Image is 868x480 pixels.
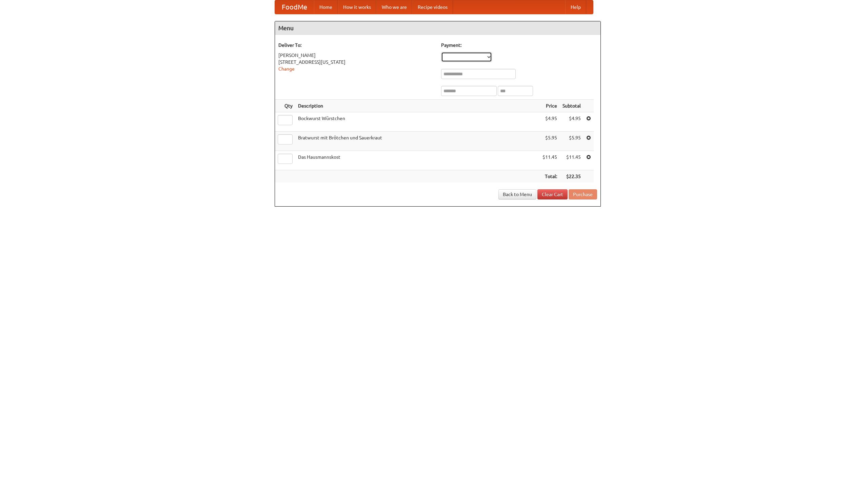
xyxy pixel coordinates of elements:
[275,21,600,35] h4: Menu
[498,189,536,199] a: Back to Menu
[560,170,584,183] th: $22.35
[295,112,540,132] td: Bockwurst Würstchen
[278,59,434,65] div: [STREET_ADDRESS][US_STATE]
[540,112,560,132] td: $4.95
[278,52,434,59] div: [PERSON_NAME]
[412,0,453,14] a: Recipe videos
[540,170,560,183] th: Total:
[314,0,338,14] a: Home
[275,0,314,14] a: FoodMe
[560,100,584,112] th: Subtotal
[338,0,376,14] a: How it works
[295,132,540,151] td: Bratwurst mit Brötchen und Sauerkraut
[278,42,434,49] h5: Deliver To:
[560,112,584,132] td: $4.95
[537,189,568,199] a: Clear Cart
[275,100,295,112] th: Qty
[295,100,540,112] th: Description
[565,0,586,14] a: Help
[441,42,597,49] h5: Payment:
[376,0,412,14] a: Who we are
[569,189,597,199] button: Purchase
[560,151,584,170] td: $11.45
[540,151,560,170] td: $11.45
[560,132,584,151] td: $5.95
[278,66,295,72] a: Change
[295,151,540,170] td: Das Hausmannskost
[540,132,560,151] td: $5.95
[540,100,560,112] th: Price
